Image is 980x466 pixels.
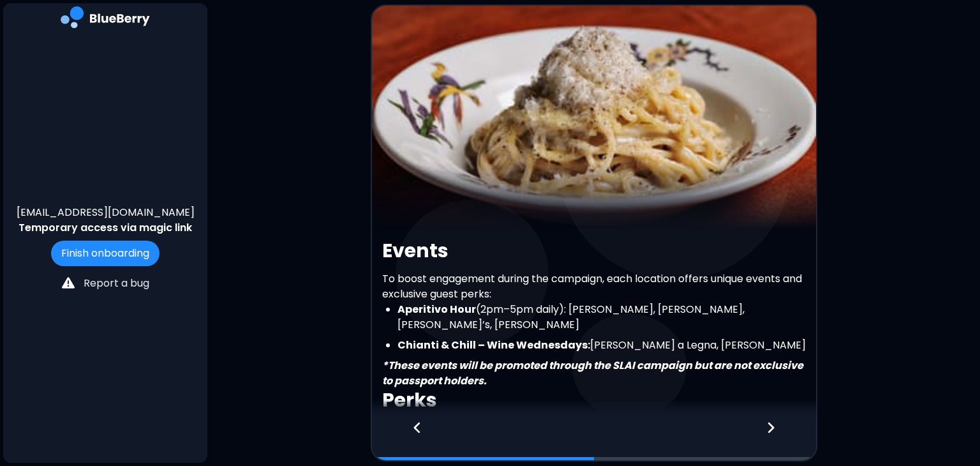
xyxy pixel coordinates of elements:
img: company logo [61,6,150,33]
li: [PERSON_NAME] a Legna, [PERSON_NAME] [397,338,806,353]
strong: Aperitivo Hour [397,302,476,317]
li: (2pm–5pm daily): [PERSON_NAME], [PERSON_NAME], [PERSON_NAME]’s, [PERSON_NAME] [397,302,806,333]
p: Report a bug [84,276,149,291]
button: Finish onboarding [51,241,160,266]
strong: *These events will be promoted through the SLAI campaign but are not exclusive to passport holders. [382,358,803,388]
p: [EMAIL_ADDRESS][DOMAIN_NAME] [17,205,195,220]
h2: Events [382,239,806,262]
h2: Perks [382,389,806,412]
p: Temporary access via magic link [19,220,192,236]
strong: Chianti & Chill – Wine Wednesdays: [397,338,590,352]
img: file icon [62,276,75,289]
p: To boost engagement during the campaign, each location offers unique events and exclusive guest p... [382,271,806,302]
a: Finish onboarding [51,246,160,260]
img: video thumbnail [372,6,816,229]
